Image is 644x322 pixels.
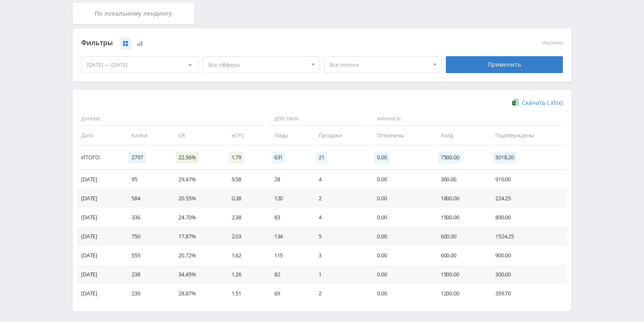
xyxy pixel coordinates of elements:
td: 4 [310,170,368,189]
td: 238 [123,265,170,284]
td: 1800.00 [432,189,487,208]
td: [DATE] [77,227,123,246]
td: Лиды [266,126,310,145]
span: Финансы: [371,112,565,126]
div: Фильтры [81,37,442,49]
td: 4 [310,208,368,227]
td: eCPC [223,126,266,145]
td: 69 [266,284,310,303]
td: 34.45% [170,265,223,284]
td: [DATE] [77,284,123,303]
td: 0.00 [368,170,432,189]
span: Действия: [268,112,366,126]
td: 134 [266,227,310,246]
td: 300.00 [487,265,567,284]
span: 22.56% [176,152,198,163]
span: 7500.00 [438,152,462,163]
td: 20.55% [170,189,223,208]
td: 1524.25 [487,227,567,246]
td: 115 [266,246,310,265]
td: 83 [266,208,310,227]
span: 21 [316,152,327,163]
td: CR [170,126,223,145]
td: 28 [266,170,310,189]
span: Все потоки [330,57,428,73]
span: 5018.20 [493,152,516,163]
td: 900.00 [487,246,567,265]
span: 631 [272,152,286,163]
td: 800.00 [487,208,567,227]
td: 1200.00 [432,284,487,303]
td: 120 [266,189,310,208]
td: 28.87% [170,284,223,303]
td: Дата [77,126,123,145]
td: 20.72% [170,246,223,265]
td: 0.00 [368,246,432,265]
td: Продажи [310,126,368,145]
div: [DATE] — [DATE] [82,57,198,73]
a: Скачать (.xlsx) [512,98,563,107]
td: 1.26 [223,265,266,284]
td: 2 [310,189,368,208]
td: 336 [123,208,170,227]
td: 1.51 [223,284,266,303]
td: 29.47% [170,170,223,189]
td: 24.70% [170,208,223,227]
span: Все офферы [208,57,307,73]
td: 0.00 [368,208,432,227]
td: [DATE] [77,246,123,265]
span: Скачать (.xlsx) [522,99,563,106]
td: 1500.00 [432,208,487,227]
td: 1500.00 [432,265,487,284]
td: 584 [123,189,170,208]
td: 600.00 [432,227,487,246]
td: 82 [266,265,310,284]
td: 5 [310,227,368,246]
td: Итого: [77,145,123,170]
td: 750 [123,227,170,246]
td: Подтверждены [487,126,567,145]
td: 555 [123,246,170,265]
td: 1.62 [223,246,266,265]
td: 359.70 [487,284,567,303]
td: 224.25 [487,189,567,208]
td: Клики [123,126,170,145]
td: [DATE] [77,208,123,227]
td: 239 [123,284,170,303]
div: Применить [446,56,563,73]
td: 3 [310,246,368,265]
td: 0.00 [368,227,432,246]
span: 2797 [129,152,145,163]
td: Холд [432,126,487,145]
td: 910.00 [487,170,567,189]
td: 0.38 [223,189,266,208]
td: 2.38 [223,208,266,227]
td: 0.00 [368,189,432,208]
td: 9.58 [223,170,266,189]
div: По локальному лендингу [73,3,194,24]
td: 600.00 [432,246,487,265]
span: 0.00 [374,152,389,163]
span: Данные: [77,112,264,126]
td: 300.00 [432,170,487,189]
td: 17.87% [170,227,223,246]
td: 95 [123,170,170,189]
img: xlsx [512,98,519,106]
button: сбросить [542,40,563,46]
td: [DATE] [77,189,123,208]
td: 1 [310,265,368,284]
td: [DATE] [77,170,123,189]
td: [DATE] [77,265,123,284]
td: Отменены [368,126,432,145]
td: 2 [310,284,368,303]
td: 2.03 [223,227,266,246]
td: 0.00 [368,284,432,303]
td: 0.00 [368,265,432,284]
span: 1.79 [229,152,244,163]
